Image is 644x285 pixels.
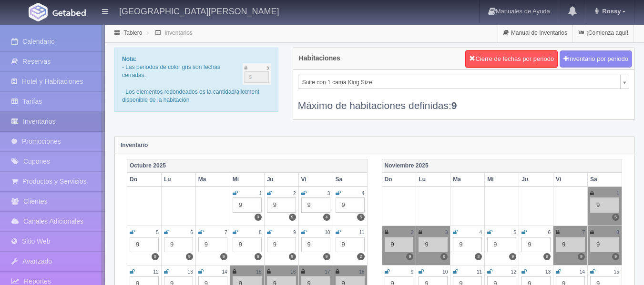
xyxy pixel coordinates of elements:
[419,237,448,252] div: 9
[153,269,159,275] small: 12
[225,230,227,235] small: 7
[267,197,296,213] div: 9
[289,214,296,221] label: 9
[195,173,230,187] th: Ma
[573,24,634,42] a: ¡Comienza aquí!
[616,191,619,196] small: 1
[336,197,365,213] div: 9
[164,237,193,252] div: 9
[222,269,227,275] small: 14
[325,230,330,235] small: 10
[465,50,558,68] button: Cierre de fechas por periodo
[230,173,264,187] th: Mi
[600,8,621,15] span: Rossy
[416,173,450,187] th: Lu
[127,159,368,173] th: Octubre 2025
[29,3,48,21] img: Getabed
[123,29,142,36] a: Tablero
[264,173,298,187] th: Ju
[161,173,195,187] th: Lu
[521,237,551,252] div: 9
[290,269,296,275] small: 16
[498,24,572,42] a: Manual de Inventarios
[411,230,414,235] small: 2
[382,173,416,187] th: Do
[578,253,585,260] label: 9
[190,230,193,235] small: 6
[612,253,619,260] label: 9
[323,253,330,260] label: 9
[519,173,553,187] th: Ju
[477,269,482,275] small: 11
[302,75,616,89] span: Suite con 1 cama King Size
[114,48,278,112] div: - Las periodos de color gris son fechas cerradas. - Los elementos redondeados es la cantidad/allo...
[385,237,414,252] div: 9
[298,173,333,187] th: Vi
[480,230,482,235] small: 4
[614,269,619,275] small: 15
[548,230,551,235] small: 6
[127,173,162,187] th: Do
[52,9,86,16] img: Getabed
[406,253,413,260] label: 9
[543,253,551,260] label: 9
[616,230,619,235] small: 8
[588,173,622,187] th: Sa
[327,191,330,196] small: 3
[445,230,448,235] small: 3
[556,237,585,252] div: 9
[299,55,340,62] h4: Habitaciones
[122,56,137,62] b: Nota:
[293,191,296,196] small: 2
[156,230,159,235] small: 5
[130,237,159,252] div: 9
[233,197,262,213] div: 9
[333,173,367,187] th: Sa
[243,63,271,85] img: cutoff.png
[256,269,261,275] small: 15
[152,253,159,260] label: 9
[325,269,330,275] small: 17
[357,253,364,260] label: 2
[590,237,619,252] div: 9
[255,214,262,221] label: 9
[487,237,516,252] div: 9
[121,142,148,148] strong: Inventario
[362,191,365,196] small: 4
[560,50,632,68] button: Inventario por periodo
[259,191,262,196] small: 1
[382,159,622,173] th: Noviembre 2025
[411,269,414,275] small: 9
[545,269,551,275] small: 13
[301,237,330,252] div: 9
[188,269,193,275] small: 13
[186,253,193,260] label: 9
[298,89,629,112] div: Máximo de habitaciones definidas:
[440,253,448,260] label: 9
[359,230,364,235] small: 11
[359,269,364,275] small: 18
[323,214,330,221] label: 4
[233,237,262,252] div: 9
[255,253,262,260] label: 9
[298,75,629,89] a: Suite con 1 cama King Size
[612,214,619,221] label: 5
[301,197,330,213] div: 9
[336,237,365,252] div: 9
[451,100,457,111] b: 9
[514,230,517,235] small: 5
[580,269,585,275] small: 14
[267,237,296,252] div: 9
[590,197,619,213] div: 9
[259,230,262,235] small: 8
[220,253,227,260] label: 9
[293,230,296,235] small: 9
[453,237,482,252] div: 9
[485,173,519,187] th: Mi
[442,269,448,275] small: 10
[119,5,279,17] h4: [GEOGRAPHIC_DATA][PERSON_NAME]
[164,29,193,36] a: Inventarios
[475,253,482,260] label: 3
[509,253,516,260] label: 9
[357,214,364,221] label: 5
